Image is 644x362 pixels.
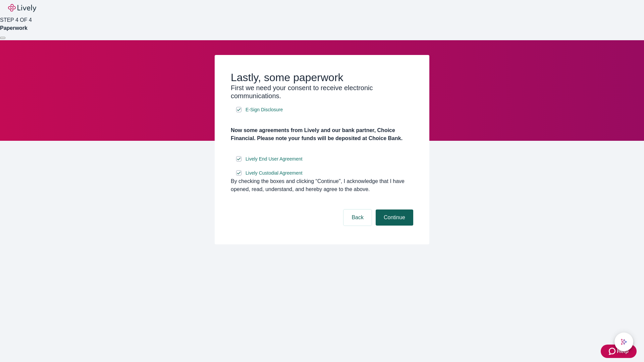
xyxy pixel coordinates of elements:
[609,347,617,355] svg: Zendesk support icon
[246,170,303,177] span: Lively Custodial Agreement
[246,106,283,113] span: E-Sign Disclosure
[343,209,372,226] button: Back
[244,106,284,114] a: e-sign disclosure document
[376,209,413,226] button: Continue
[244,169,304,177] a: e-sign disclosure document
[244,155,304,163] a: e-sign disclosure document
[231,126,413,142] h4: Now some agreements from Lively and our bank partner, Choice Financial. Please note your funds wi...
[231,84,413,100] h3: First we need your consent to receive electronic communications.
[231,177,413,193] div: By checking the boxes and clicking “Continue", I acknowledge that I have opened, read, understand...
[231,71,413,84] h2: Lastly, some paperwork
[601,345,637,358] button: Zendesk support iconHelp
[246,156,303,163] span: Lively End User Agreement
[614,333,633,351] button: chat
[617,347,629,355] span: Help
[621,339,627,345] svg: Lively AI Assistant
[8,4,36,12] img: Lively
